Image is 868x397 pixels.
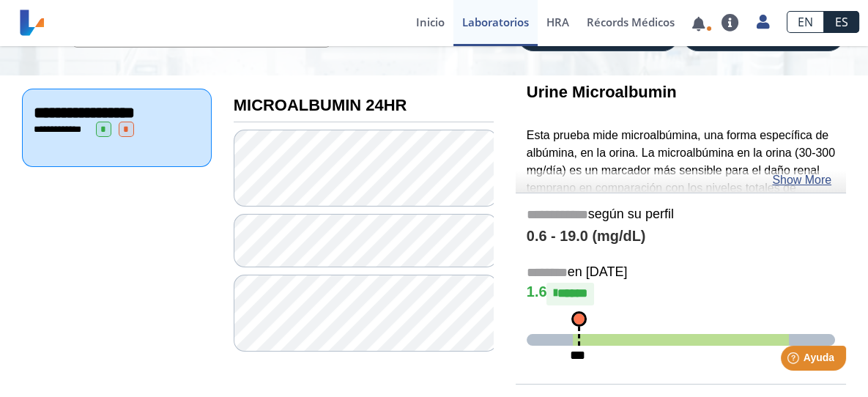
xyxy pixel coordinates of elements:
span: HRA [546,15,569,29]
h4: 1.6 [527,283,835,305]
b: MICROALBUMIN 24HR [234,96,407,114]
b: Urine Microalbumin [527,83,677,101]
iframe: Help widget launcher [738,340,852,381]
h4: 0.6 - 19.0 (mg/dL) [527,228,835,245]
a: EN [787,11,824,33]
a: Show More [772,171,831,189]
h5: en [DATE] [527,264,835,281]
a: ES [824,11,859,33]
p: Esta prueba mide microalbúmina, una forma específica de albúmina, en la orina. La microalbúmina e... [527,127,835,249]
h5: según su perfil [527,207,835,223]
